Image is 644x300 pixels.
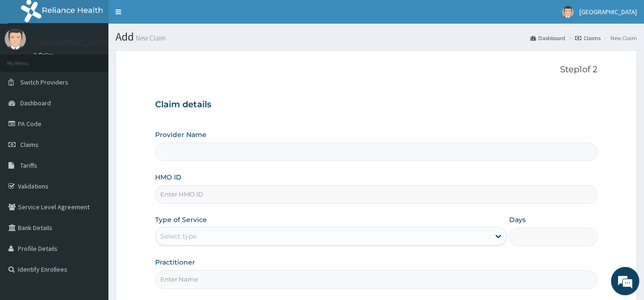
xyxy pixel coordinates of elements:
[5,28,26,50] img: User Image
[575,34,601,42] a: Claims
[509,215,526,224] label: Days
[20,78,68,86] span: Switch Providers
[602,34,637,42] li: New Claim
[33,38,111,47] p: [GEOGRAPHIC_DATA]
[155,65,597,75] p: Step 1 of 2
[20,161,37,170] span: Tariffs
[155,130,206,139] label: Provider Name
[530,34,565,42] a: Dashboard
[155,100,597,110] h3: Claim details
[20,99,51,107] span: Dashboard
[134,34,165,42] small: New Claim
[155,215,207,224] label: Type of Service
[579,8,637,16] span: [GEOGRAPHIC_DATA]
[155,185,597,204] input: Enter HMO ID
[33,51,56,58] a: Online
[155,172,182,182] label: HMO ID
[562,6,574,18] img: User Image
[20,140,39,149] span: Claims
[155,257,195,267] label: Practitioner
[160,231,197,241] div: Select type
[116,31,637,43] h1: Add
[155,270,597,289] input: Enter Name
